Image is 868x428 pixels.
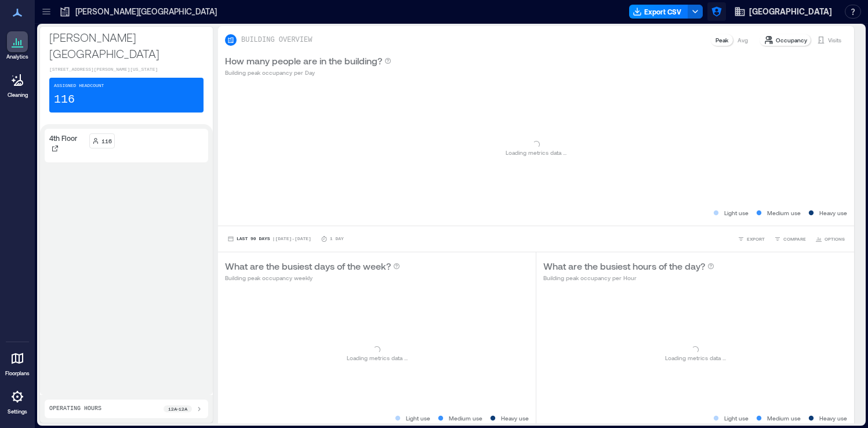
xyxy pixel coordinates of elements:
[501,414,529,423] p: Heavy use
[665,353,726,362] p: Loading metrics data ...
[749,6,832,17] span: [GEOGRAPHIC_DATA]
[101,136,112,146] p: 116
[767,208,801,217] p: Medium use
[54,82,104,89] p: Assigned Headcount
[3,66,32,102] a: Cleaning
[813,233,847,245] button: OPTIONS
[5,370,30,377] p: Floorplans
[735,233,767,245] button: EXPORT
[767,414,801,423] p: Medium use
[716,35,728,45] p: Peak
[543,273,714,282] p: Building peak occupancy per Hour
[49,29,204,61] p: [PERSON_NAME][GEOGRAPHIC_DATA]
[225,273,400,282] p: Building peak occupancy weekly
[724,208,749,217] p: Light use
[2,344,33,380] a: Floorplans
[49,404,101,414] p: Operating Hours
[330,235,344,242] p: 1 Day
[406,414,430,423] p: Light use
[828,35,841,45] p: Visits
[225,259,391,273] p: What are the busiest days of the week?
[49,66,204,73] p: [STREET_ADDRESS][PERSON_NAME][US_STATE]
[168,405,187,412] p: 12a - 12a
[724,414,749,423] p: Light use
[629,5,688,19] button: Export CSV
[506,148,566,157] p: Loading metrics data ...
[3,383,31,419] a: Settings
[6,53,28,60] p: Analytics
[738,35,748,45] p: Avg
[8,92,28,99] p: Cleaning
[49,133,77,143] p: 4th Floor
[75,6,217,17] p: [PERSON_NAME][GEOGRAPHIC_DATA]
[543,259,705,273] p: What are the busiest hours of the day?
[3,28,32,64] a: Analytics
[449,414,482,423] p: Medium use
[8,408,27,415] p: Settings
[225,54,382,68] p: How many people are in the building?
[747,235,765,242] span: EXPORT
[731,2,836,21] button: [GEOGRAPHIC_DATA]
[54,92,75,108] p: 116
[772,233,808,245] button: COMPARE
[819,208,847,217] p: Heavy use
[819,414,847,423] p: Heavy use
[225,233,314,245] button: Last 90 Days |[DATE]-[DATE]
[783,235,806,242] span: COMPARE
[825,235,845,242] span: OPTIONS
[776,35,807,45] p: Occupancy
[225,68,391,77] p: Building peak occupancy per Day
[347,353,408,362] p: Loading metrics data ...
[241,35,312,45] p: BUILDING OVERVIEW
